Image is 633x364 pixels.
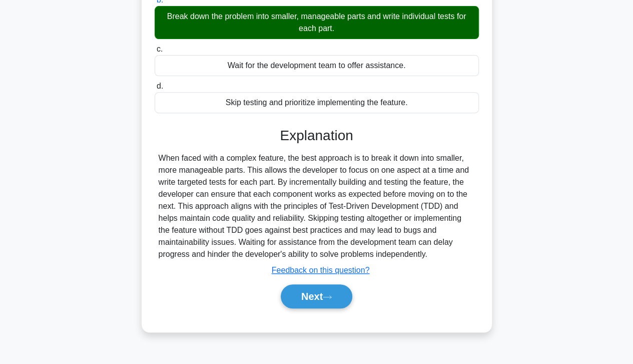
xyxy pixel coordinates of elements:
[161,127,473,144] h3: Explanation
[281,284,352,308] button: Next
[272,266,370,274] a: Feedback on this question?
[159,152,475,260] div: When faced with a complex feature, the best approach is to break it down into smaller, more manag...
[157,82,163,90] span: d.
[157,45,163,53] span: c.
[155,55,479,76] div: Wait for the development team to offer assistance.
[155,92,479,113] div: Skip testing and prioritize implementing the feature.
[155,6,479,39] div: Break down the problem into smaller, manageable parts and write individual tests for each part.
